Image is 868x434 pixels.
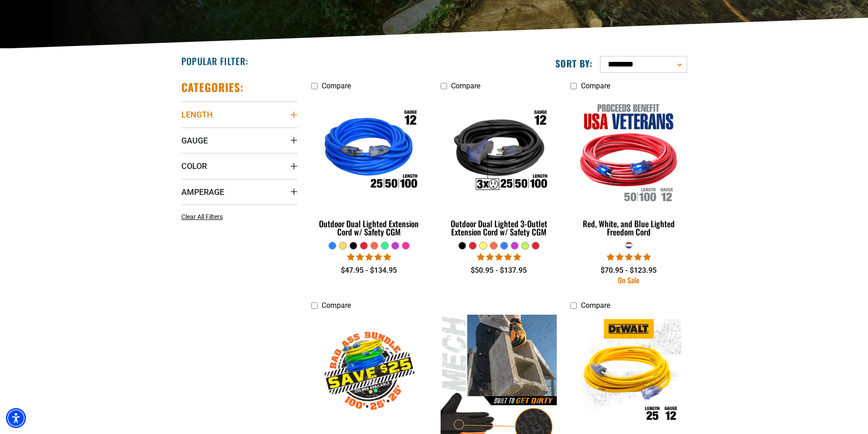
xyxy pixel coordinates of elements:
[6,408,26,428] div: Accessibility Menu
[181,153,298,179] summary: Color
[181,80,244,94] h2: Categories:
[581,301,610,310] span: Compare
[441,220,557,236] div: Outdoor Dual Lighted 3-Outlet Extension Cord w/ Safety CGM
[442,99,556,204] img: Outdoor Dual Lighted 3-Outlet Extension Cord w/ Safety CGM
[181,109,213,120] span: Length
[181,213,223,220] span: Clear All Filters
[581,82,610,90] span: Compare
[322,301,351,310] span: Compare
[181,135,208,146] span: Gauge
[181,187,224,197] span: Amperage
[477,253,521,261] span: 4.80 stars
[607,253,651,261] span: 5.00 stars
[441,265,557,276] div: $50.95 - $137.95
[570,220,687,236] div: Red, White, and Blue Lighted Freedom Cord
[181,102,298,127] summary: Length
[181,179,298,204] summary: Amperage
[322,82,351,90] span: Compare
[441,95,557,241] a: Outdoor Dual Lighted 3-Outlet Extension Cord w/ Safety CGM Outdoor Dual Lighted 3-Outlet Extensio...
[311,95,427,241] a: Outdoor Dual Lighted Extension Cord w/ Safety CGM Outdoor Dual Lighted Extension Cord w/ Safety CGM
[181,212,226,222] a: Clear All Filters
[312,319,426,424] img: Outdoor Cord Bundle
[570,265,687,276] div: $70.95 - $123.95
[570,276,687,284] div: On Sale
[181,161,207,171] span: Color
[311,220,427,236] div: Outdoor Dual Lighted Extension Cord w/ Safety CGM
[311,265,427,276] div: $47.95 - $134.95
[571,99,686,204] img: Red, White, and Blue Lighted Freedom Cord
[181,55,248,67] h2: Popular Filter:
[570,95,687,241] a: Red, White, and Blue Lighted Freedom Cord Red, White, and Blue Lighted Freedom Cord
[181,128,298,153] summary: Gauge
[312,99,426,204] img: Outdoor Dual Lighted Extension Cord w/ Safety CGM
[555,57,593,69] label: Sort by:
[571,319,686,424] img: DEWALT Outdoor Dual Lighted Extension Cord
[451,82,480,90] span: Compare
[347,253,391,261] span: 4.81 stars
